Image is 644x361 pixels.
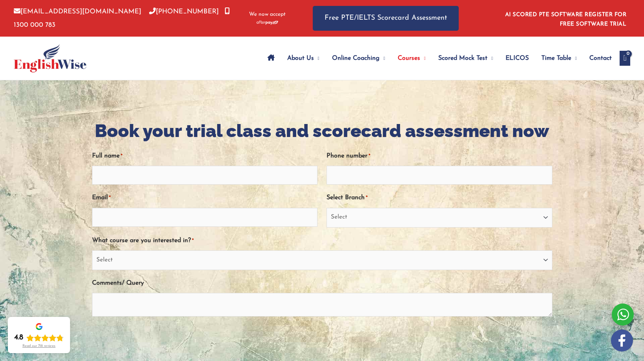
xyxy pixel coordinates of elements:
[92,191,111,204] label: Email
[487,44,493,72] span: Menu Toggle
[506,44,529,72] span: ELICOS
[500,6,630,31] aside: Header Widget 1
[14,333,23,342] div: 4.8
[256,20,278,25] img: Afterpay-Logo
[14,44,87,72] img: cropped-ew-logo
[287,44,314,72] span: About Us
[332,44,380,72] span: Online Coaching
[281,44,326,72] a: About UsMenu Toggle
[327,191,367,204] label: Select Branch
[327,150,370,163] label: Phone number
[380,44,385,72] span: Menu Toggle
[571,44,577,72] span: Menu Toggle
[314,44,319,72] span: Menu Toggle
[14,333,64,342] div: Rating: 4.8 out of 5
[92,277,144,290] label: Comments/ Query
[589,44,612,72] span: Contact
[438,44,487,72] span: Scored Mock Test
[92,120,552,143] h2: Book your trial class and scorecard assessment now
[620,51,630,66] a: View Shopping Cart, empty
[535,44,583,72] a: Time TableMenu Toggle
[499,44,535,72] a: ELICOS
[14,8,230,28] a: 1300 000 783
[14,8,141,15] a: [EMAIL_ADDRESS][DOMAIN_NAME]
[313,6,459,31] a: Free PTE/IELTS Scorecard Assessment
[326,44,391,72] a: Online CoachingMenu Toggle
[261,44,612,72] nav: Site Navigation: Main Menu
[583,44,612,72] a: Contact
[92,328,212,358] iframe: reCAPTCHA
[149,8,219,15] a: [PHONE_NUMBER]
[420,44,426,72] span: Menu Toggle
[541,44,571,72] span: Time Table
[391,44,432,72] a: CoursesMenu Toggle
[22,344,55,348] div: Read our 718 reviews
[92,150,122,163] label: Full name
[505,12,627,27] a: AI SCORED PTE SOFTWARE REGISTER FOR FREE SOFTWARE TRIAL
[249,11,286,19] span: We now accept
[398,44,420,72] span: Courses
[92,234,194,247] label: What course are you interested in?
[611,330,633,352] img: white-facebook.png
[432,44,499,72] a: Scored Mock TestMenu Toggle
